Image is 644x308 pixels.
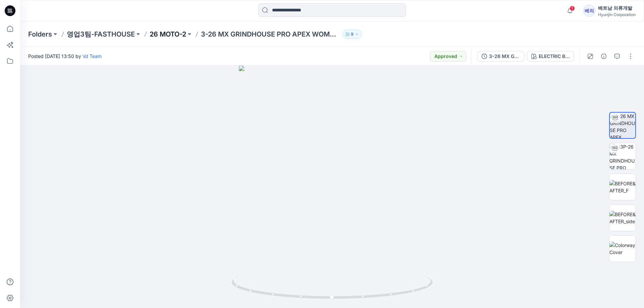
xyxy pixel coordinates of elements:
button: 3-26 MX GRINDHOUSE PRO APEX WOMEN PANTS [477,51,524,62]
div: ELECTRIC BLUE [539,53,570,60]
a: Folders [28,29,52,39]
div: 베의 [583,5,595,17]
a: 26 MOTO-2 [150,29,186,39]
img: Colorway Cover [609,242,636,256]
img: 3-26 MX GRINDHOUSE PRO APEX WOMEN PANTS [610,113,635,138]
button: ELECTRIC BLUE [527,51,574,62]
a: Vd Team [83,53,102,59]
button: 9 [342,29,362,39]
span: 1 [570,6,575,11]
button: Details [598,51,609,62]
img: 2J3P-26 MX GRINDHOUSE PRO APEX WOMEN SET [609,143,636,169]
div: 베트남 의류개발 [598,4,636,12]
p: 9 [351,30,354,38]
img: BEFORE&AFTER_side [609,211,636,225]
a: 영업3팀-FASTHOUSE [67,29,135,39]
p: 3-26 MX GRINDHOUSE PRO APEX WOMEN PANTS [201,29,340,39]
div: Hyunjin Corporation [598,12,636,17]
img: BEFORE&AFTER_F [609,180,636,194]
span: Posted [DATE] 13:50 by [28,53,102,60]
div: 3-26 MX GRINDHOUSE PRO APEX WOMEN PANTS [489,53,520,60]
